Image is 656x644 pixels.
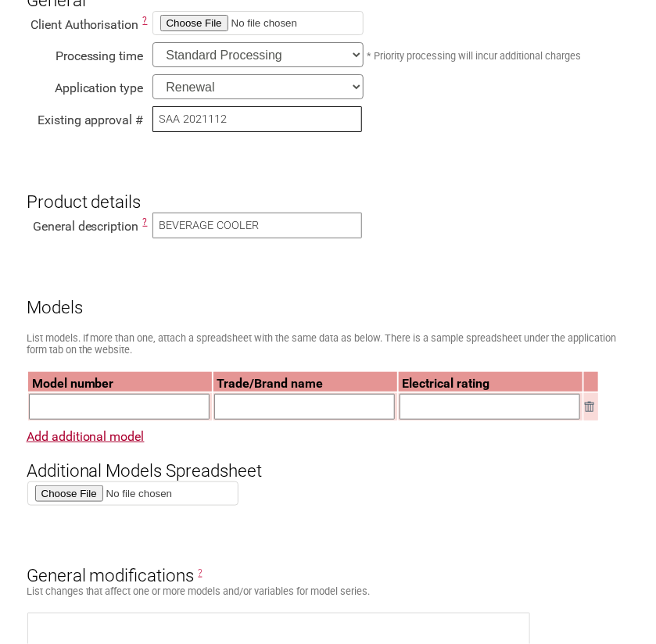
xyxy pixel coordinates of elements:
small: List models. If more than one, attach a spreadsheet with the same data as below. There is a sampl... [27,332,617,356]
h3: Product details [27,165,630,212]
small: * Priority processing will incur additional charges [367,50,582,62]
h3: General modifications [27,538,630,585]
div: Application type [27,77,144,92]
div: General description [27,215,144,231]
div: Client Authorisation [27,13,144,29]
a: Add additional model [27,429,145,444]
span: Consultants must upload a copy of the Letter of Authorisation and Terms, Conditions and Obligatio... [143,15,148,26]
th: Electrical rating [399,372,583,392]
h3: Models [27,271,630,318]
h3: Additional Models Spreadsheet [27,434,630,481]
th: Trade/Brand name [213,372,397,392]
th: Model number [28,372,212,392]
span: This is a description of the “type” of electrical equipment being more specific than the Regulato... [143,216,148,227]
span: General Modifications are changes that affect one or more models. E.g. Alternative brand names or... [199,567,203,578]
small: List changes that affect one or more models and/or variables for model series. [27,585,371,597]
div: Processing time [27,45,144,60]
img: Remove [585,402,594,412]
div: Existing approval # [27,109,144,124]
